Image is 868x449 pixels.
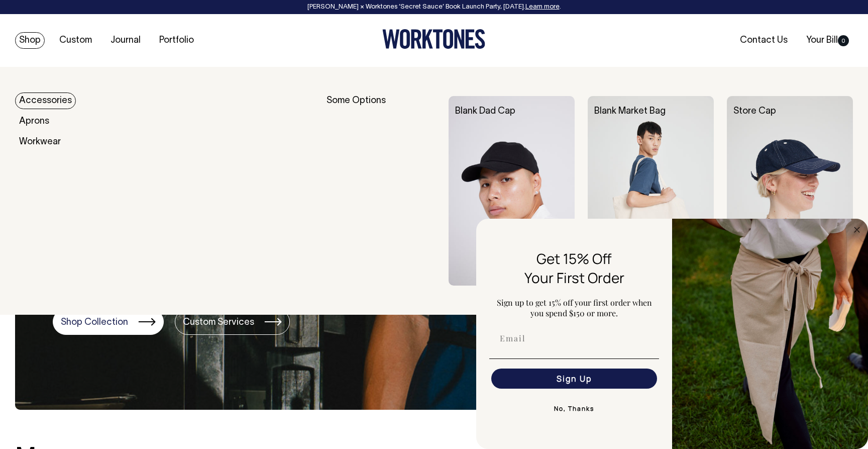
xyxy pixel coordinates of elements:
button: Close dialog [851,224,863,236]
span: Get 15% Off [536,249,612,268]
a: Workwear [15,134,65,150]
a: Your Bill0 [802,32,853,49]
a: Accessories [15,93,76,109]
img: Blank Market Bag [588,96,714,286]
a: Blank Market Bag [594,107,666,116]
img: Blank Dad Cap [449,96,575,286]
a: Shop Collection [53,309,164,335]
a: Blank Dad Cap [455,107,515,116]
img: 5e34ad8f-4f05-4173-92a8-ea475ee49ac9.jpeg [672,219,868,449]
a: Shop [15,32,45,49]
button: Sign Up [491,369,657,389]
div: Some Options [327,96,436,286]
a: Custom [55,32,96,49]
button: No, Thanks [489,399,659,419]
input: Email [491,328,657,348]
a: Store Cap [733,107,776,116]
span: Your First Order [524,268,624,287]
a: Custom Services [175,309,290,335]
span: Sign up to get 15% off your first order when you spend $150 or more. [497,297,652,318]
span: 0 [838,35,849,46]
div: [PERSON_NAME] × Worktones ‘Secret Sauce’ Book Launch Party, [DATE]. . [10,4,858,11]
a: Journal [106,32,145,49]
div: FLYOUT Form [476,219,868,449]
a: Contact Us [736,32,792,49]
img: Store Cap [727,96,853,286]
img: underline [489,358,659,359]
a: Portfolio [155,32,198,49]
a: Learn more [525,4,560,10]
a: Aprons [15,113,53,130]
